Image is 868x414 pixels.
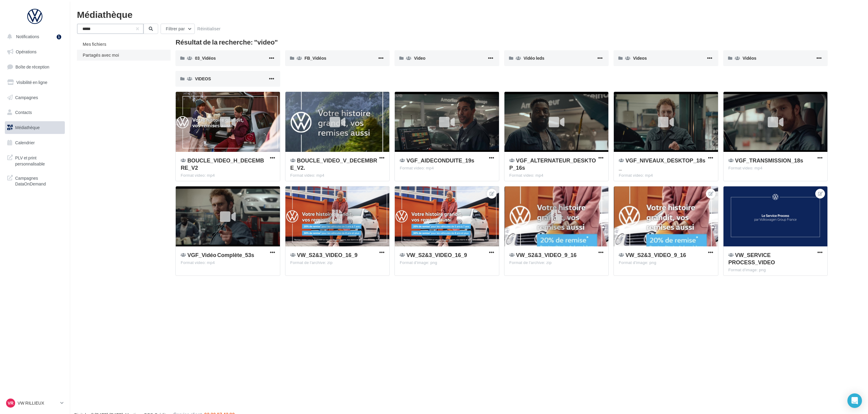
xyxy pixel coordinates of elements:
[516,252,577,258] span: VW_S2&3_VIDEO_9_16
[509,173,604,178] div: Format video: mp4
[15,125,40,130] span: Médiathèque
[4,30,64,43] button: Notifications 1
[743,55,757,61] span: Vidéos
[161,24,195,34] button: Filtrer par
[15,110,32,115] span: Contacts
[4,172,66,189] a: Campagnes DataOnDemand
[15,174,62,187] span: Campagnes DataOnDemand
[83,42,106,47] span: Mes fichiers
[509,157,596,171] span: VGF_ALTERNATEUR_DESKTOP_16s
[4,91,66,104] a: Campagnes
[16,49,36,54] span: Opérations
[847,393,862,408] div: Open Intercom Messenger
[619,157,705,171] span: VGF_NIVEAUX_DESKTOP_18s_
[83,52,119,58] span: Partagés avec moi
[15,64,49,69] span: Boîte de réception
[187,252,254,258] span: VGF_Vidéo Complète_53s
[195,55,216,61] span: 03_Vidéos
[4,121,66,134] a: Médiathèque
[5,397,65,409] a: VR VW RILLIEUX
[18,400,58,406] p: VW RILLIEUX
[4,136,66,149] a: Calendrier
[414,55,425,61] span: Video
[181,157,264,171] span: BOUCLE_VIDEO_H_DECEMBRE_V2
[15,95,38,100] span: Campagnes
[728,165,823,171] div: Format video: mp4
[4,76,66,89] a: Visibilité en ligne
[297,252,358,258] span: VW_S2&3_VIDEO_16_9
[728,267,823,273] div: Format d'image: png
[625,252,686,258] span: VW_S2&3_VIDEO_9_16
[406,157,474,164] span: VGF_AIDECONDUITE_19s
[735,157,803,164] span: VGF_TRANSMISSION_18s
[619,173,713,178] div: Format video: mp4
[15,140,35,145] span: Calendrier
[4,151,66,169] a: PLV et print personnalisable
[77,10,861,19] div: Médiathèque
[57,35,61,39] div: 1
[16,34,39,39] span: Notifications
[524,55,544,61] span: Vidéo leds
[15,154,62,167] span: PLV et print personnalisable
[16,80,47,85] span: Visibilité en ligne
[633,55,647,61] span: Videos
[619,260,713,265] div: Format d'image: png
[290,260,385,265] div: Format de l'archive: zip
[406,252,467,258] span: VW_S2&3_VIDEO_16_9
[8,400,13,406] span: VR
[290,173,385,178] div: Format video: mp4
[181,260,275,265] div: Format video: mp4
[509,260,604,265] div: Format de l'archive: zip
[728,252,775,265] span: VW_SERVICE PROCESS_VIDEO
[400,165,494,171] div: Format video: mp4
[400,260,494,265] div: Format d'image: png
[304,55,326,61] span: FB_Vidéos
[290,157,377,171] span: BOUCLE_VIDEO_V_DECEMBRE_V2.
[4,60,66,73] a: Boîte de réception
[195,76,211,81] span: VIDEOS
[4,106,66,119] a: Contacts
[195,25,223,32] button: Réinitialiser
[175,39,828,45] div: Résultat de la recherche: "video"
[4,45,66,58] a: Opérations
[181,173,275,178] div: Format video: mp4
